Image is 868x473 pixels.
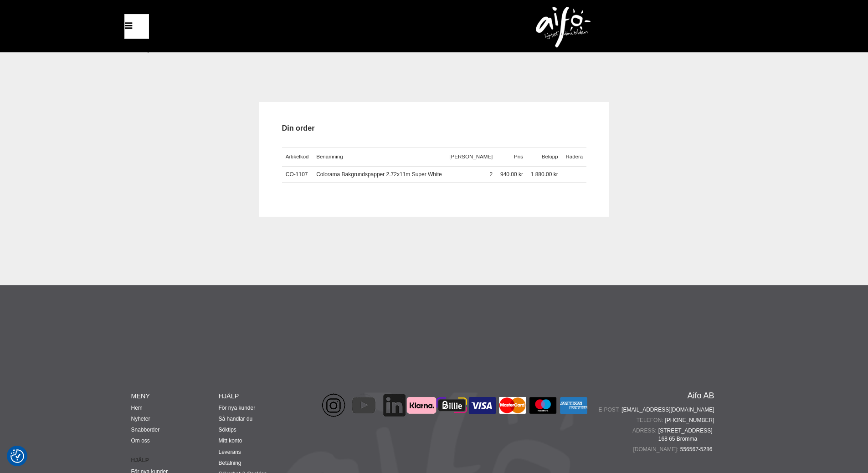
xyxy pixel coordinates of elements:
[467,397,498,413] img: Visa
[131,416,150,422] a: Nyheter
[282,123,586,133] h3: Din order
[131,405,143,411] a: Hem
[316,171,442,178] a: Colorama Bakgrundspapper 2.72x11m Super White
[219,392,306,401] h4: Hjälp
[286,171,308,178] a: CO-1107
[632,427,658,435] span: Adress:
[219,416,253,422] a: Så handlar du
[10,448,24,464] button: Samtyckesinställningar
[131,437,150,444] a: Om oss
[219,427,236,433] a: Söktips
[437,397,467,413] img: Billie
[219,405,256,411] a: För nya kunder
[598,406,621,414] span: E-post:
[286,154,309,159] span: Artikelkod
[558,397,589,413] img: American Express
[633,445,680,453] span: [DOMAIN_NAME]:
[131,456,219,464] strong: Hjälp
[665,416,714,424] a: [PHONE_NUMBER]
[380,392,408,419] img: Aifo - Linkedin
[531,171,552,178] span: 1 880.00
[621,406,714,414] a: [EMAIL_ADDRESS][DOMAIN_NAME]
[498,397,528,413] img: MasterCard
[131,427,160,433] a: Snabborder
[350,392,377,419] img: Aifo - YouTube
[131,392,219,401] h4: Meny
[528,397,558,413] img: Maestro
[449,154,493,159] span: [PERSON_NAME]
[680,445,714,453] span: 556567-5286
[565,154,583,159] span: Radera
[306,414,361,420] a: Aifo - Instagram
[219,437,242,444] a: Mitt konto
[336,414,391,420] a: Aifo - YouTube
[367,414,421,420] a: Aifo - Linkedin
[219,449,241,455] a: Leverans
[514,154,523,159] span: Pris
[406,397,437,413] img: Klarna
[637,416,665,424] span: Telefon:
[687,392,714,400] a: Aifo AB
[10,449,24,463] img: Revisit consent button
[219,460,241,466] a: Betalning
[658,427,714,443] span: [STREET_ADDRESS] 168 65 Bromma
[490,171,493,178] span: 2
[320,392,347,419] img: Aifo - Instagram
[542,154,558,159] span: Belopp
[316,154,343,159] span: Benämning
[536,7,591,48] img: logo.png
[500,171,517,178] span: 940.00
